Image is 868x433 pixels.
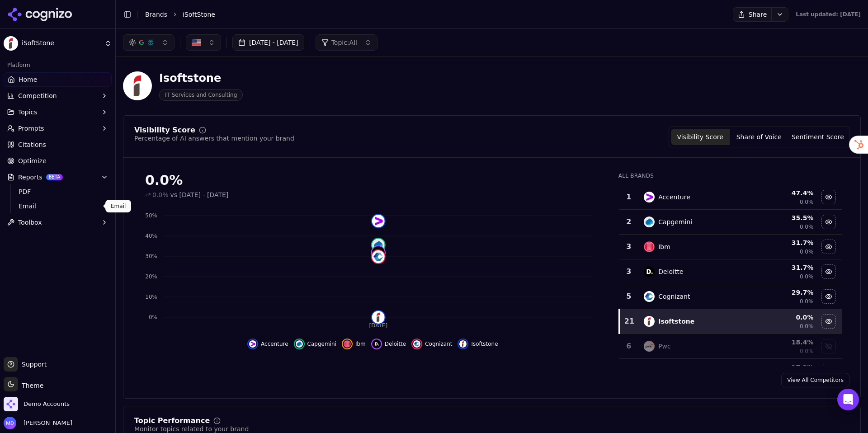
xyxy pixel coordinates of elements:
span: Email [19,202,97,211]
div: 6 [623,341,635,352]
div: 3 [623,241,635,252]
span: Competition [18,91,57,100]
img: iSoftStone [4,36,18,51]
button: ReportsBETA [4,170,112,184]
button: Hide deloitte data [821,264,836,279]
div: Cognizant [658,292,690,301]
span: Home [19,75,37,84]
a: Citations [4,137,112,152]
button: Hide capgemini data [294,339,336,349]
img: isoftstone [372,311,385,324]
img: ibm [644,241,655,252]
button: Competition [4,89,112,103]
div: Isoftstone [658,317,694,326]
button: Hide ibm data [821,240,836,254]
span: iSoftStone [22,39,101,47]
img: iSoftStone [123,71,152,100]
a: PDF [15,185,101,198]
a: Email [15,200,101,212]
span: Topics [18,108,38,117]
p: Email [111,202,126,210]
img: Melissa Dowd [4,417,16,429]
div: 0.0 % [755,313,813,322]
button: Toolbox [4,215,112,230]
tspan: 0% [149,314,157,320]
span: Ibm [355,340,366,348]
div: 47.4 % [755,188,813,198]
button: Hide isoftstone data [458,339,498,349]
span: 0.0% [152,190,169,199]
tr: 3deloitteDeloitte31.7%0.0%Hide deloitte data [619,259,842,284]
a: Brands [145,11,167,18]
span: iSoftStone [183,10,215,19]
img: accenture [249,340,256,348]
tr: 2capgeminiCapgemini35.5%0.0%Hide capgemini data [619,210,842,235]
img: United States [192,38,201,47]
span: PDF [19,187,97,196]
tspan: 30% [145,253,157,259]
div: Isoftstone [159,71,243,85]
div: Topic Performance [134,417,210,424]
img: deloitte [373,340,380,348]
tr: 6pwcPwc18.4%0.0%Show pwc data [619,334,842,359]
div: 0.0% [145,172,600,188]
button: Hide cognizant data [411,339,452,349]
div: Visibility Score [134,127,195,134]
img: deloitte [372,246,385,259]
button: [DATE] - [DATE] [232,34,304,51]
div: 35.5 % [755,213,813,222]
span: Theme [18,382,43,389]
img: capgemini [296,340,303,348]
div: Capgemini [658,217,692,226]
img: accenture [644,192,655,202]
tr: 1accentureAccenture47.4%0.0%Hide accenture data [619,185,842,210]
span: Toolbox [18,218,42,227]
button: Share of Voice [730,129,788,145]
tspan: 20% [145,273,157,280]
tr: 3ibmIbm31.7%0.0%Hide ibm data [619,235,842,259]
span: [PERSON_NAME] [20,419,72,427]
a: View All Competitors [781,373,849,387]
span: Citations [18,140,46,149]
img: capgemini [644,216,655,227]
button: Hide cognizant data [821,289,836,304]
span: IT Services and Consulting [159,89,243,101]
span: Isoftstone [471,340,498,348]
div: All Brands [618,172,842,179]
img: Demo Accounts [4,397,18,411]
span: Deloitte [385,340,406,348]
button: Show microsoft data [821,364,836,378]
span: Support [18,360,47,369]
img: ibm [344,340,351,348]
span: 0.0% [800,348,814,355]
tr: 21isoftstoneIsoftstone0.0%0.0%Hide isoftstone data [619,309,842,334]
span: 0.0% [800,273,814,280]
a: Home [4,72,112,87]
button: Hide capgemini data [821,215,836,229]
button: Hide accenture data [247,339,288,349]
img: isoftstone [459,340,467,348]
div: 5 [623,291,635,302]
span: Demo Accounts [24,400,70,408]
button: Hide deloitte data [371,339,406,349]
div: Platform [4,58,112,72]
button: Topics [4,105,112,119]
div: Last updated: [DATE] [796,11,861,18]
button: Open user button [4,417,72,429]
span: Prompts [18,124,44,133]
div: 29.7 % [755,288,813,297]
a: Optimize [4,154,112,168]
img: cognizant [644,291,655,302]
button: Share [733,7,771,22]
tspan: 40% [145,233,157,239]
div: 21 [624,316,635,327]
button: Sentiment Score [788,129,847,145]
div: Accenture [658,193,690,202]
span: 0.0% [800,198,814,206]
span: 0.0% [800,248,814,255]
tspan: [DATE] [369,322,388,329]
div: 2 [623,216,635,227]
button: Hide accenture data [821,190,836,204]
div: 1 [623,192,635,202]
tspan: 10% [145,294,157,300]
